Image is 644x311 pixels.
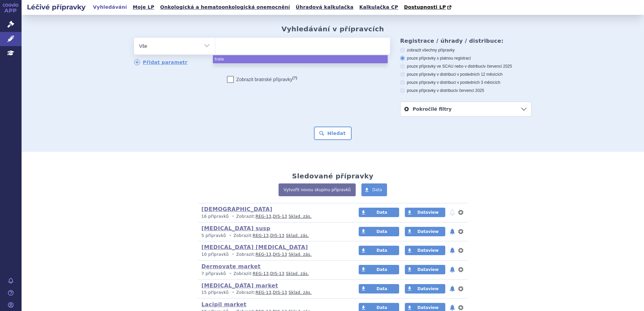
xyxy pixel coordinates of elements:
i: • [230,252,236,257]
a: Přidat parametr [134,59,188,65]
a: Sklad. zás. [286,233,309,238]
button: nastavení [457,246,464,254]
li: trele [213,55,388,63]
button: notifikace [449,208,456,216]
a: Onkologická a hematoonkologická onemocnění [158,3,292,12]
label: pouze přípravky s platnou registrací [400,56,532,61]
span: 15 přípravků [201,290,229,295]
span: Data [377,286,387,291]
a: REG-13 [256,214,271,219]
span: Data [377,305,387,310]
h2: Léčivé přípravky [22,2,91,12]
p: Zobrazit: , [201,252,346,257]
i: • [230,214,236,219]
i: • [227,233,233,239]
label: pouze přípravky v distribuci v posledních 3 měsících [400,80,532,85]
h2: Sledované přípravky [292,172,374,180]
span: Dataview [417,248,439,253]
span: Dataview [417,267,439,272]
a: Dostupnosti LP [402,3,455,12]
span: Dataview [417,229,439,234]
a: Sklad. zás. [289,214,312,219]
a: Dataview [405,284,445,293]
button: nastavení [457,266,464,274]
span: 5 přípravků [201,233,226,238]
a: DIS-13 [273,252,287,257]
label: pouze přípravky v distribuci v posledních 12 měsících [400,72,532,77]
a: Moje LP [131,3,156,12]
a: Dataview [405,265,445,274]
a: [MEDICAL_DATA] market [201,282,278,289]
span: 16 přípravků [201,214,229,219]
span: Dataview [417,286,439,291]
span: Dataview [417,210,439,215]
a: Sklad. zás. [289,252,312,257]
span: Data [377,267,387,272]
a: Data [359,227,399,236]
span: 10 přípravků [201,252,229,257]
a: [DEMOGRAPHIC_DATA] [201,206,272,212]
button: nastavení [457,228,464,236]
a: Pokročilé filtry [400,102,531,116]
a: Sklad. zás. [286,271,309,276]
a: Dataview [405,208,445,217]
a: Data [361,183,387,196]
label: pouze přípravky ve SCAU nebo v distribuci [400,64,532,69]
a: DIS-13 [270,271,284,276]
a: REG-13 [256,252,271,257]
abbr: (?) [292,76,297,80]
a: Dataview [405,227,445,236]
a: Data [359,208,399,217]
a: Sklad. zás. [289,290,312,295]
a: [MEDICAL_DATA] susp [201,225,270,232]
a: Vytvořit novou skupinu přípravků [279,183,356,196]
button: nastavení [457,285,464,293]
a: REG-13 [256,290,271,295]
a: Vyhledávání [91,3,129,12]
a: Data [359,265,399,274]
h3: Registrace / úhrady / distribuce: [400,38,532,44]
i: • [230,290,236,296]
a: Data [359,284,399,293]
span: v červenci 2025 [484,64,512,69]
span: Dataview [417,305,439,310]
span: 7 přípravků [201,271,226,276]
button: Hledat [314,127,352,140]
h2: Vyhledávání v přípravcích [282,25,384,33]
label: Zobrazit bratrské přípravky [227,76,297,83]
a: Lacipil market [201,301,247,308]
p: Zobrazit: , [201,214,346,219]
p: Zobrazit: , [201,290,346,296]
a: REG-13 [253,271,269,276]
a: Dataview [405,246,445,255]
a: Úhradová kalkulačka [294,3,356,12]
span: Data [377,229,387,234]
a: Kalkulačka CP [357,3,400,12]
span: Data [372,187,382,192]
p: Zobrazit: , [201,271,346,277]
span: v červenci 2025 [456,88,484,93]
a: DIS-13 [273,214,287,219]
a: Dermovate market [201,263,260,270]
button: notifikace [449,285,456,293]
button: notifikace [449,246,456,254]
label: zobrazit všechny přípravky [400,47,532,53]
span: Data [377,210,387,215]
button: notifikace [449,228,456,236]
button: notifikace [449,266,456,274]
a: DIS-13 [270,233,284,238]
a: REG-13 [253,233,269,238]
i: • [227,271,233,277]
button: nastavení [457,208,464,216]
a: DIS-13 [273,290,287,295]
span: Data [377,248,387,253]
p: Zobrazit: , [201,233,346,239]
label: pouze přípravky v distribuci [400,88,532,93]
a: [MEDICAL_DATA] [MEDICAL_DATA] [201,244,308,250]
a: Data [359,246,399,255]
span: Dostupnosti LP [404,4,446,10]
